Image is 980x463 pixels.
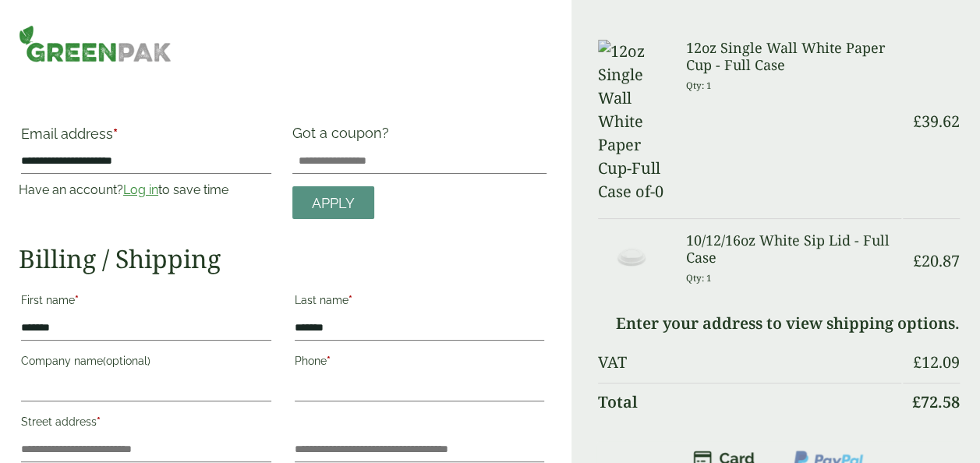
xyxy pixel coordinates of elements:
[913,111,922,132] span: £
[295,289,545,316] label: Last name
[19,25,172,62] img: GreenPak Supplies
[913,250,922,271] span: £
[912,391,960,412] bdi: 72.58
[123,182,158,197] a: Log in
[103,355,150,367] span: (optional)
[21,411,271,437] label: Street address
[685,40,901,73] h3: 12oz Single Wall White Paper Cup - Full Case
[598,383,901,421] th: Total
[292,125,395,149] label: Got a coupon?
[598,344,901,381] th: VAT
[598,40,667,203] img: 12oz Single Wall White Paper Cup-Full Case of-0
[912,391,921,412] span: £
[75,294,79,306] abbr: required
[21,127,271,149] label: Email address
[348,294,352,306] abbr: required
[327,355,331,367] abbr: required
[21,350,271,376] label: Company name
[113,125,118,142] abbr: required
[21,289,271,316] label: First name
[295,350,545,376] label: Phone
[19,244,547,274] h2: Billing / Shipping
[312,195,355,212] span: Apply
[19,181,274,200] p: Have an account? to save time
[97,415,101,428] abbr: required
[292,186,374,220] a: Apply
[685,232,901,266] h3: 10/12/16oz White Sip Lid - Full Case
[913,111,960,132] bdi: 39.62
[913,352,960,373] bdi: 12.09
[913,352,922,373] span: £
[685,272,711,284] small: Qty: 1
[685,80,711,91] small: Qty: 1
[913,250,960,271] bdi: 20.87
[598,305,960,342] td: Enter your address to view shipping options.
